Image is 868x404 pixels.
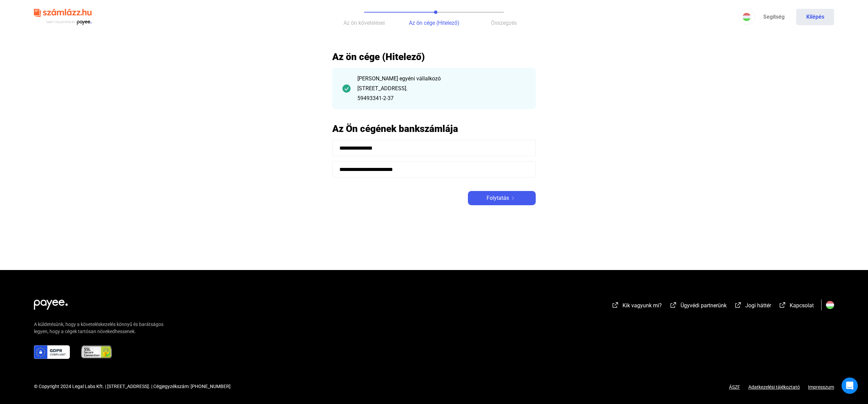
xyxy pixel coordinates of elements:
div: 59493341-2-37 [357,94,526,102]
img: szamlazzhu-logo [34,6,92,28]
a: external-link-whiteKik vagyunk mi? [611,303,662,310]
h2: Az ön cége (Hitelező) [332,51,536,63]
span: Az ön követelései [343,20,385,26]
span: Kik vagyunk mi? [623,302,662,309]
img: arrow-right-white [509,196,517,200]
span: Ügyvédi partnerünk [680,302,727,309]
img: ssl [81,345,112,359]
span: Folytatás [487,194,509,202]
div: Open Intercom Messenger [842,378,858,394]
span: Jogi háttér [745,302,771,309]
a: ÁSZF [729,384,740,390]
button: Folytatásarrow-right-white [468,191,536,205]
a: external-link-whiteÜgyvédi partnerünk [669,303,727,310]
a: Impresszum [808,384,834,390]
button: HU [738,9,755,25]
span: Összegzés [491,20,517,26]
img: HU [743,13,751,21]
a: external-link-whiteKapcsolat [778,303,814,310]
div: [STREET_ADDRESS]. [357,84,526,93]
span: Kapcsolat [790,302,814,309]
button: Kilépés [796,9,834,25]
h2: Az Ön cégének bankszámlája [332,123,536,135]
img: external-link-white [669,302,677,308]
a: Adatkezelési tájékoztató [740,384,808,390]
img: HU.svg [826,301,834,309]
img: external-link-white [778,302,787,308]
img: checkmark-darker-green-circle [342,84,351,93]
img: gdpr [34,345,70,359]
img: external-link-white [611,302,619,308]
img: external-link-white [734,302,742,308]
span: Az ön cége (Hitelező) [409,20,459,26]
div: © Copyright 2024 Legal Labs Kft. | [STREET_ADDRESS]. | Cégjegyzékszám: [PHONE_NUMBER] [34,383,231,390]
a: Segítség [755,9,793,25]
a: external-link-whiteJogi háttér [734,303,771,310]
img: white-payee-white-dot.svg [34,296,68,310]
div: [PERSON_NAME] egyéni vállalkozó [357,75,526,83]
